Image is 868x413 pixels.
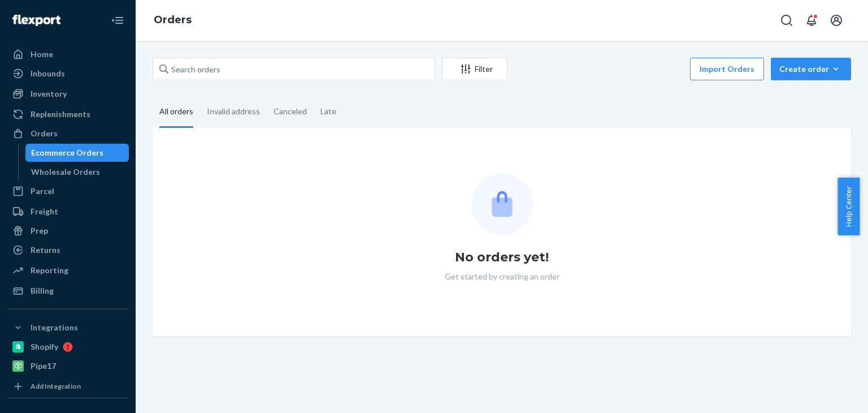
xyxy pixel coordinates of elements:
div: Reporting [31,265,68,276]
div: Canceled [274,97,307,126]
div: Prep [31,225,48,236]
button: Open Search Box [775,9,798,32]
a: Parcel [7,182,129,200]
div: Pipe17 [31,360,56,372]
button: Open account menu [825,9,848,32]
div: Integrations [31,322,78,333]
div: Returns [31,244,60,256]
a: Inventory [7,85,129,103]
a: Pipe17 [7,357,129,375]
a: Wholesale Orders [25,163,129,181]
div: Wholesale Orders [31,166,100,178]
button: Filter [442,58,507,80]
a: Replenishments [7,105,129,123]
div: Filter [442,63,507,75]
div: Shopify [31,341,58,352]
a: Orders [7,124,129,143]
a: Freight [7,203,129,221]
div: Ecommerce Orders [31,147,103,158]
input: Search orders [153,58,435,80]
button: Import Orders [690,58,764,80]
div: Billing [31,285,54,296]
div: Create order [779,63,843,75]
a: Returns [7,241,129,259]
div: Inventory [31,88,67,100]
a: Shopify [7,338,129,356]
a: Reporting [7,261,129,279]
button: Create order [771,58,851,80]
div: Home [31,49,53,60]
p: Get started by creating an order [445,271,559,282]
button: Open notifications [800,9,823,32]
h1: No orders yet! [455,248,549,266]
div: Parcel [31,186,54,197]
button: Help Center [837,178,860,235]
div: Add Integration [31,381,81,391]
div: Freight [31,206,58,217]
a: Prep [7,222,129,240]
div: Invalid address [207,97,260,126]
button: Close Navigation [106,9,129,32]
img: Flexport logo [12,15,60,26]
a: Orders [154,14,192,26]
a: Inbounds [7,64,129,83]
a: Billing [7,282,129,300]
a: Ecommerce Orders [25,144,129,162]
a: Home [7,45,129,63]
div: All orders [159,97,193,128]
div: Orders [31,128,58,139]
div: Late [320,97,336,126]
button: Integrations [7,319,129,337]
div: Replenishments [31,109,90,120]
ol: breadcrumbs [145,4,201,37]
div: Inbounds [31,68,65,79]
img: Empty list [471,173,533,235]
a: Add Integration [7,380,129,393]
